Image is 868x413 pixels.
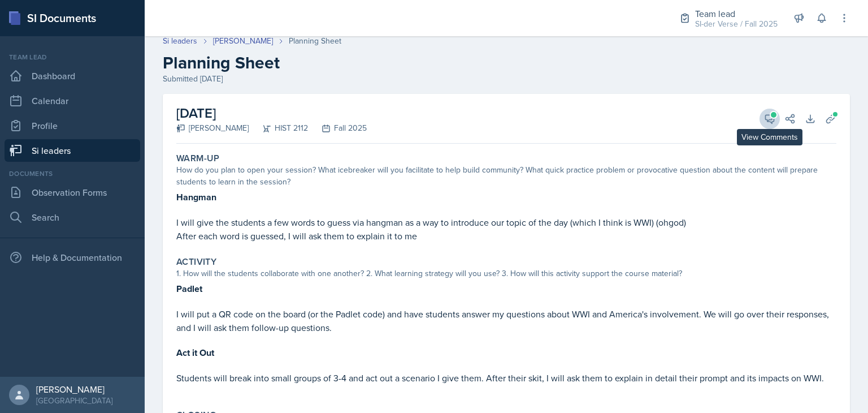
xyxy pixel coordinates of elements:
div: [PERSON_NAME] [176,122,249,134]
a: [PERSON_NAME] [213,35,273,47]
div: How do you plan to open your session? What icebreaker will you facilitate to help build community... [176,164,836,188]
label: Warm-Up [176,153,220,164]
strong: Padlet [176,282,202,295]
a: Profile [5,114,140,137]
p: After each word is guessed, I will ask them to explain it to me [176,229,836,243]
div: Team lead [695,7,778,20]
p: I will give the students a few words to guess via hangman as a way to introduce our topic of the ... [176,216,836,229]
p: I will put a QR code on the board (or the Padlet code) and have students answer my questions abou... [176,307,836,334]
a: Observation Forms [5,181,140,204]
h2: Planning Sheet [163,53,850,73]
div: Documents [5,169,140,179]
h2: [DATE] [176,103,367,123]
p: Students will break into small groups of 3-4 and act out a scenario I give them. After their skit... [176,371,836,385]
div: Fall 2025 [308,122,367,134]
div: [GEOGRAPHIC_DATA] [36,395,112,406]
a: Dashboard [5,64,140,87]
div: Team lead [5,52,140,62]
div: SI-der Verse / Fall 2025 [695,18,778,30]
div: Help & Documentation [5,246,140,269]
strong: Hangman [176,191,216,204]
div: 1. How will the students collaborate with one another? 2. What learning strategy will you use? 3.... [176,268,836,279]
a: Search [5,206,140,229]
label: Activity [176,256,216,268]
div: HIST 2112 [249,122,308,134]
a: Calendar [5,89,140,112]
strong: Act it Out [176,346,214,359]
div: Planning Sheet [289,35,341,47]
a: Si leaders [163,35,197,47]
a: Si leaders [5,139,140,162]
div: [PERSON_NAME] [36,384,112,395]
div: Submitted [DATE] [163,73,850,85]
button: View Comments [759,109,780,129]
